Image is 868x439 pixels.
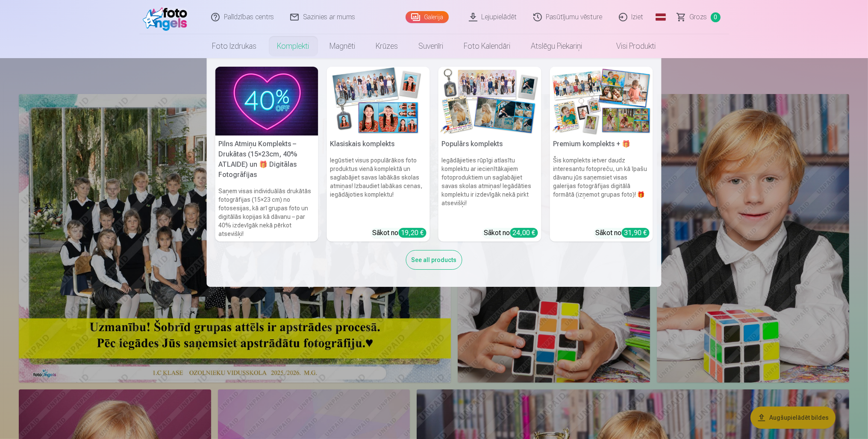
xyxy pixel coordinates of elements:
a: Galerija [406,11,449,23]
a: Klasiskais komplektsKlasiskais komplektsIegūstiet visus populārākos foto produktus vienā komplekt... [327,67,430,242]
div: Sākot no [596,228,650,238]
h5: Pilns Atmiņu Komplekts – Drukātas (15×23cm, 40% ATLAIDE) un 🎁 Digitālas Fotogrāfijas [215,136,318,183]
a: Suvenīri [409,34,454,58]
span: Grozs [690,12,707,22]
a: Komplekti [267,34,320,58]
img: Premium komplekts + 🎁 [550,67,653,136]
img: Klasiskais komplekts [327,67,430,136]
a: Visi produkti [593,34,666,58]
h6: Šis komplekts ietver daudz interesantu fotopreču, un kā īpašu dāvanu jūs saņemsiet visas galerija... [550,153,653,224]
div: See all products [406,250,462,270]
div: Sākot no [484,228,538,238]
div: 24,00 € [510,228,538,238]
a: Pilns Atmiņu Komplekts – Drukātas (15×23cm, 40% ATLAIDE) un 🎁 Digitālas Fotogrāfijas Pilns Atmiņu... [215,67,318,242]
a: Foto izdrukas [202,34,267,58]
h6: Iegūstiet visus populārākos foto produktus vienā komplektā un saglabājiet savas labākās skolas at... [327,153,430,224]
h5: Populārs komplekts [438,136,541,153]
h5: Premium komplekts + 🎁 [550,136,653,153]
h6: Iegādājieties rūpīgi atlasītu komplektu ar iecienītākajiem fotoproduktiem un saglabājiet savas sk... [438,153,541,224]
img: Populārs komplekts [438,67,541,136]
a: Premium komplekts + 🎁 Premium komplekts + 🎁Šis komplekts ietver daudz interesantu fotopreču, un k... [550,67,653,242]
img: Pilns Atmiņu Komplekts – Drukātas (15×23cm, 40% ATLAIDE) un 🎁 Digitālas Fotogrāfijas [215,67,318,136]
h6: Saņem visas individuālās drukātās fotogrāfijas (15×23 cm) no fotosesijas, kā arī grupas foto un d... [215,183,318,242]
span: 0 [711,12,721,22]
div: Sākot no [373,228,427,238]
div: 19,20 € [399,228,427,238]
h5: Klasiskais komplekts [327,136,430,153]
a: Krūzes [366,34,409,58]
a: Magnēti [320,34,366,58]
div: 31,90 € [622,228,650,238]
a: Atslēgu piekariņi [521,34,593,58]
a: Foto kalendāri [454,34,521,58]
img: /fa1 [143,3,192,31]
a: See all products [406,255,462,264]
a: Populārs komplektsPopulārs komplektsIegādājieties rūpīgi atlasītu komplektu ar iecienītākajiem fo... [438,67,541,242]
